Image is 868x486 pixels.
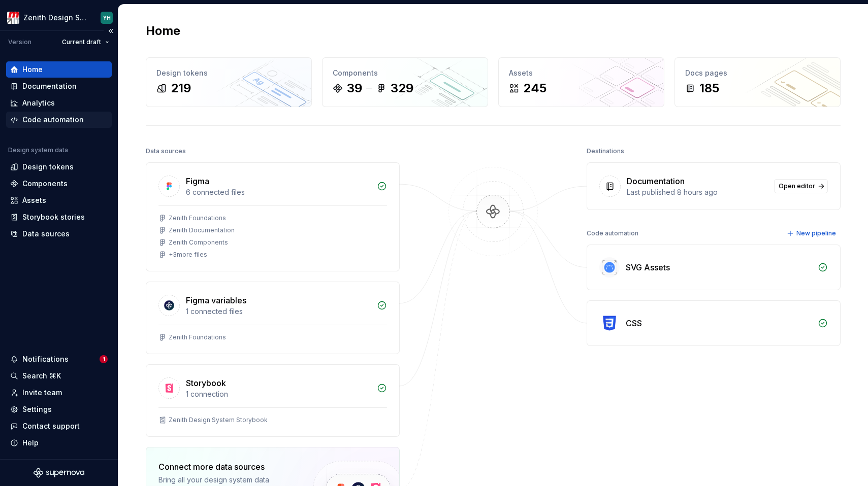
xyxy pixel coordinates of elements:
a: Docs pages185 [674,57,841,107]
div: Zenith Components [169,238,228,247]
a: Analytics [6,95,112,111]
div: Settings [22,404,52,414]
a: Assets245 [498,57,664,107]
div: Home [22,64,43,75]
div: Docs pages [685,68,830,78]
div: Contact support [22,421,80,431]
a: Invite team [6,385,112,401]
div: + 3 more files [169,251,207,259]
div: Destinations [587,144,624,158]
button: Collapse sidebar [104,24,118,38]
div: 1 connected files [186,306,371,317]
div: Help [22,438,39,448]
button: Current draft [57,35,114,49]
div: Design system data [8,146,68,154]
span: Current draft [62,38,101,46]
div: Design tokens [156,68,301,78]
span: 1 [100,355,108,363]
a: Code automation [6,112,112,128]
h2: Home [146,23,180,39]
div: Connect more data sources [158,461,296,473]
div: Zenith Design System Storybook [169,416,268,424]
button: New pipeline [784,226,841,240]
a: Assets [6,192,112,209]
div: Invite team [22,388,62,398]
div: Version [8,38,31,46]
a: Design tokens219 [146,57,312,107]
a: Figma6 connected filesZenith FoundationsZenith DocumentationZenith Components+3more files [146,162,400,271]
div: YH [103,14,111,22]
div: Figma variables [186,294,246,306]
button: Contact support [6,418,112,434]
button: Search ⌘K [6,368,112,384]
a: Storybook stories [6,209,112,225]
div: Data sources [22,229,70,239]
a: Documentation [6,78,112,94]
a: Storybook1 connectionZenith Design System Storybook [146,364,400,437]
div: Documentation [22,81,77,91]
div: Components [22,179,68,189]
div: Code automation [22,115,84,125]
div: Components [333,68,477,78]
div: Zenith Documentation [169,226,235,234]
div: Zenith Foundations [169,333,226,341]
div: Zenith Design System [23,13,88,23]
div: 6 connected files [186,187,371,197]
div: 1 connection [186,389,371,399]
div: 245 [523,80,546,96]
a: Figma variables1 connected filesZenith Foundations [146,282,400,354]
div: Documentation [627,175,685,187]
button: Help [6,435,112,451]
div: Zenith Foundations [169,214,226,222]
div: Last published 8 hours ago [627,187,768,197]
a: Components [6,176,112,192]
div: 329 [391,80,413,96]
svg: Supernova Logo [34,468,84,478]
div: Notifications [22,354,69,364]
div: 185 [699,80,719,96]
div: Search ⌘K [22,371,61,381]
div: Design tokens [22,162,74,172]
div: Figma [186,175,209,187]
a: Design tokens [6,159,112,175]
button: Zenith Design SystemYH [2,7,116,28]
div: 219 [171,80,191,96]
div: Assets [22,195,46,205]
a: Settings [6,401,112,418]
button: Notifications1 [6,351,112,367]
img: e95d57dd-783c-4905-b3fc-0c5af85c8823.png [7,12,19,24]
div: 39 [347,80,362,96]
div: Storybook stories [22,212,85,222]
div: Assets [509,68,654,78]
a: Data sources [6,226,112,242]
div: Data sources [146,144,186,158]
a: Home [6,61,112,78]
div: Analytics [22,98,55,108]
span: Open editor [779,182,815,190]
a: Components39329 [322,57,488,107]
a: Open editor [774,179,828,193]
div: Storybook [186,377,226,389]
div: CSS [626,317,642,329]
div: SVG Assets [626,261,670,273]
div: Code automation [587,226,638,240]
span: New pipeline [796,229,836,237]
